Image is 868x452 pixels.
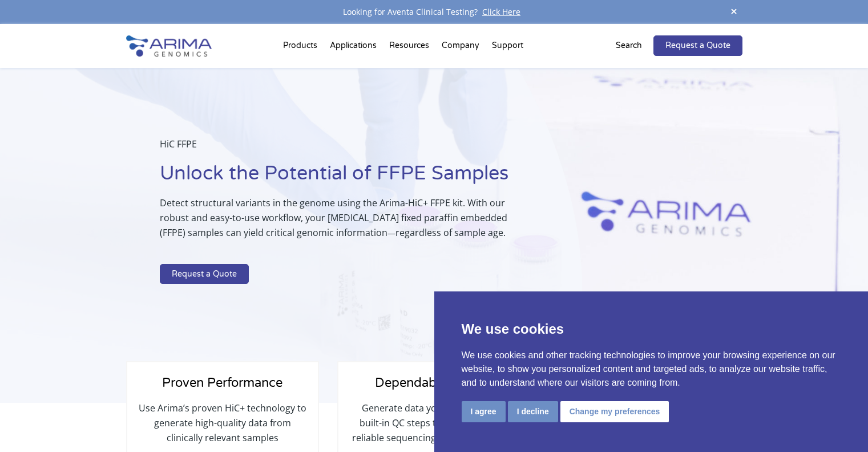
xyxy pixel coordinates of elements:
p: HiC FFPE [160,137,525,161]
p: We use cookies [462,319,841,339]
button: I decline [508,401,558,422]
p: Generate data you can trust, with built-in QC steps to ensure you get reliable sequencing results... [350,401,518,445]
div: Looking for Aventa Clinical Testing? [126,5,742,19]
p: Detect structural variants in the genome using the Arima-HiC+ FFPE kit. With our robust and easy-... [160,195,525,249]
img: Arima-Genomics-logo [126,35,212,57]
span: — [387,227,395,238]
a: Request a Quote [653,35,742,56]
span: Dependable Results [375,375,493,390]
p: Use Arima’s proven HiC+ technology to generate high-quality data from clinically relevant samples [139,401,306,445]
span: Proven Performance [162,375,282,390]
button: Change my preferences [560,401,669,422]
p: Search [616,38,642,53]
a: Request a Quote [160,264,249,285]
p: We use cookies and other tracking technologies to improve your browsing experience on our website... [462,349,841,390]
h1: Unlock the Potential of FFPE Samples [160,161,525,195]
button: I agree [462,401,506,422]
a: Click Here [478,6,525,17]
